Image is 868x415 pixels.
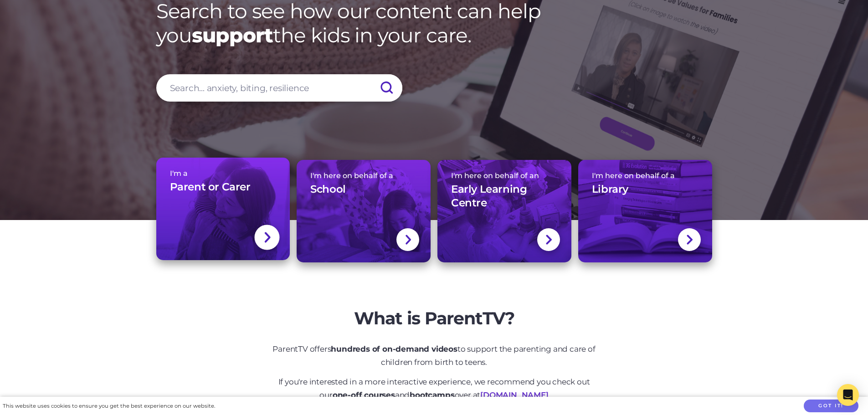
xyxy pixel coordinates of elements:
a: I'm here on behalf of anEarly Learning Centre [437,160,571,262]
img: svg+xml;base64,PHN2ZyBlbmFibGUtYmFja2dyb3VuZD0ibmV3IDAgMCAxNC44IDI1LjciIHZpZXdCb3g9IjAgMCAxNC44ID... [686,234,693,246]
span: I'm a [170,169,277,178]
img: svg+xml;base64,PHN2ZyBlbmFibGUtYmFja2dyb3VuZD0ibmV3IDAgMCAxNC44IDI1LjciIHZpZXdCb3g9IjAgMCAxNC44ID... [263,231,271,244]
div: This website uses cookies to ensure you get the best experience on our website. [3,401,215,411]
img: svg+xml;base64,PHN2ZyBlbmFibGUtYmFja2dyb3VuZD0ibmV3IDAgMCAxNC44IDI1LjciIHZpZXdCb3g9IjAgMCAxNC44ID... [405,234,411,246]
span: I'm here on behalf of a [592,171,699,180]
h3: Parent or Carer [170,180,251,194]
strong: hundreds of on-demand videos [331,344,457,354]
a: I'm here on behalf of aLibrary [578,160,712,262]
span: I'm here on behalf of an [451,171,558,180]
input: Search... anxiety, biting, resilience [156,74,402,102]
button: Got it! [804,400,858,413]
h2: What is ParentTV? [263,308,605,329]
strong: support [192,23,273,47]
h3: Early Learning Centre [451,183,558,210]
h3: School [310,183,346,196]
p: ParentTV offers to support the parenting and care of children from birth to teens. [263,343,605,369]
img: svg+xml;base64,PHN2ZyBlbmFibGUtYmFja2dyb3VuZD0ibmV3IDAgMCAxNC44IDI1LjciIHZpZXdCb3g9IjAgMCAxNC44ID... [545,234,552,246]
h3: Library [592,183,628,196]
div: Open Intercom Messenger [837,384,859,406]
input: Submit [370,74,402,102]
p: If you're interested in a more interactive experience, we recommend you check out our and over at [263,375,605,402]
a: I'm aParent or Carer [156,158,290,260]
a: [DOMAIN_NAME] [480,390,548,400]
a: I'm here on behalf of aSchool [297,160,431,262]
strong: bootcamps [410,390,454,400]
strong: one-off courses [333,390,395,400]
span: I'm here on behalf of a [310,171,417,180]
